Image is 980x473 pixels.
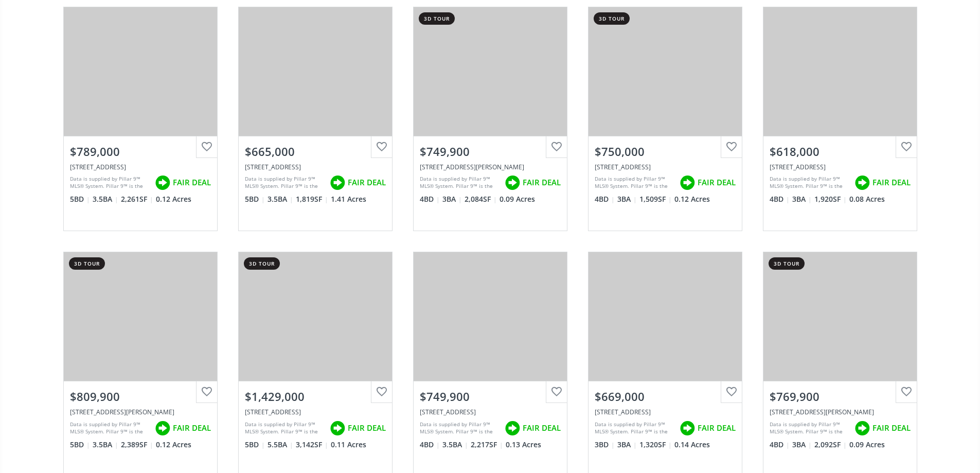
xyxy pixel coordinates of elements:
[639,440,672,450] span: 1,320 SF
[420,440,440,450] span: 4 BD
[268,440,293,450] span: 5.5 BA
[420,144,561,160] div: $749,900
[420,408,561,416] div: 216 West Lakeview Circle, Chestermere, AB T1X 1M5
[852,418,872,439] img: rating icon
[70,163,211,171] div: 117 rainbow falls Heath, Chestermere, AB T1X 0S7
[331,194,366,204] span: 1.41 Acres
[173,177,211,188] span: FAIR DEAL
[872,177,911,188] span: FAIR DEAL
[595,194,615,204] span: 4 BD
[770,163,911,171] div: 431 Chelsea Port Crossing, Chestermere, AB T1X3H4
[121,194,153,204] span: 2,261 SF
[677,418,698,439] img: rating icon
[121,440,153,450] span: 2,389 SF
[595,175,674,190] div: Data is supplied by Pillar 9™ MLS® System. Pillar 9™ is the owner of the copyright in its MLS® Sy...
[268,194,293,204] span: 3.5 BA
[442,194,462,204] span: 3 BA
[792,194,812,204] span: 3 BA
[420,389,561,405] div: $749,900
[93,194,118,204] span: 3.5 BA
[245,194,265,204] span: 5 BD
[770,389,911,405] div: $769,900
[152,172,173,193] img: rating icon
[770,408,911,416] div: 307 Kinniburgh Loop, Chestermere, AB T1X 3C3
[595,163,736,171] div: 110 West Creek Springs, Chestermere, AB T1X 1N7
[327,418,348,439] img: rating icon
[674,194,710,204] span: 0.12 Acres
[617,194,637,204] span: 3 BA
[70,194,90,204] span: 5 BD
[698,177,736,188] span: FAIR DEAL
[296,194,328,204] span: 1,819 SF
[156,194,191,204] span: 0.12 Acres
[245,144,386,160] div: $665,000
[677,172,698,193] img: rating icon
[420,175,500,190] div: Data is supplied by Pillar 9™ MLS® System. Pillar 9™ is the owner of the copyright in its MLS® Sy...
[278,66,352,77] div: View Photos & Details
[506,440,541,450] span: 0.13 Acres
[152,418,173,439] img: rating icon
[471,440,503,450] span: 2,217 SF
[70,408,211,416] div: 409 Kinniburgh Boulevard, Chestermere, AB T1X0P4
[803,66,877,77] div: View Photos & Details
[453,311,527,322] div: View Photos & Details
[327,172,348,193] img: rating icon
[628,66,702,77] div: View Photos & Details
[595,408,736,416] div: 195 West Lakeview Circle, Chestermere, AB T1X 1M5
[595,440,615,450] span: 3 BD
[442,440,468,450] span: 3.5 BA
[814,440,847,450] span: 2,092 SF
[173,423,211,433] span: FAIR DEAL
[245,163,386,171] div: 156 Westcreek Pond, Chestermere, AB T1X 1H4
[595,144,736,160] div: $750,000
[245,440,265,450] span: 5 BD
[770,421,849,436] div: Data is supplied by Pillar 9™ MLS® System. Pillar 9™ is the owner of the copyright in its MLS® Sy...
[770,194,790,204] span: 4 BD
[103,311,177,322] div: View Photos & Details
[852,172,872,193] img: rating icon
[70,440,90,450] span: 5 BD
[814,194,847,204] span: 1,920 SF
[523,177,561,188] span: FAIR DEAL
[639,194,672,204] span: 1,509 SF
[674,440,710,450] span: 0.14 Acres
[245,408,386,416] div: 20 Waterford Heights, Chestermere, AB T1X 2M8
[465,194,497,204] span: 2,084 SF
[331,440,366,450] span: 0.11 Acres
[595,421,674,436] div: Data is supplied by Pillar 9™ MLS® System. Pillar 9™ is the owner of the copyright in its MLS® Sy...
[420,163,561,171] div: 271 Kinniburgh Loop, Chestermere, AB T1X 3C3
[156,440,191,450] span: 0.12 Acres
[595,389,736,405] div: $669,000
[245,389,386,405] div: $1,429,000
[770,144,911,160] div: $618,000
[348,423,386,433] span: FAIR DEAL
[792,440,812,450] span: 3 BA
[523,423,561,433] span: FAIR DEAL
[93,440,118,450] span: 3.5 BA
[770,175,849,190] div: Data is supplied by Pillar 9™ MLS® System. Pillar 9™ is the owner of the copyright in its MLS® Sy...
[70,144,211,160] div: $789,000
[420,194,440,204] span: 4 BD
[70,175,150,190] div: Data is supplied by Pillar 9™ MLS® System. Pillar 9™ is the owner of the copyright in its MLS® Sy...
[502,418,523,439] img: rating icon
[70,421,150,436] div: Data is supplied by Pillar 9™ MLS® System. Pillar 9™ is the owner of the copyright in its MLS® Sy...
[245,421,325,436] div: Data is supplied by Pillar 9™ MLS® System. Pillar 9™ is the owner of the copyright in its MLS® Sy...
[803,311,877,322] div: View Photos & Details
[849,194,885,204] span: 0.08 Acres
[770,440,790,450] span: 4 BD
[502,172,523,193] img: rating icon
[872,423,911,433] span: FAIR DEAL
[420,421,500,436] div: Data is supplied by Pillar 9™ MLS® System. Pillar 9™ is the owner of the copyright in its MLS® Sy...
[278,311,352,322] div: View Photos & Details
[500,194,535,204] span: 0.09 Acres
[698,423,736,433] span: FAIR DEAL
[453,66,527,77] div: View Photos & Details
[103,66,177,77] div: View Photos & Details
[617,440,637,450] span: 3 BA
[245,175,325,190] div: Data is supplied by Pillar 9™ MLS® System. Pillar 9™ is the owner of the copyright in its MLS® Sy...
[628,311,702,322] div: View Photos & Details
[70,389,211,405] div: $809,900
[348,177,386,188] span: FAIR DEAL
[849,440,885,450] span: 0.09 Acres
[296,440,328,450] span: 3,142 SF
